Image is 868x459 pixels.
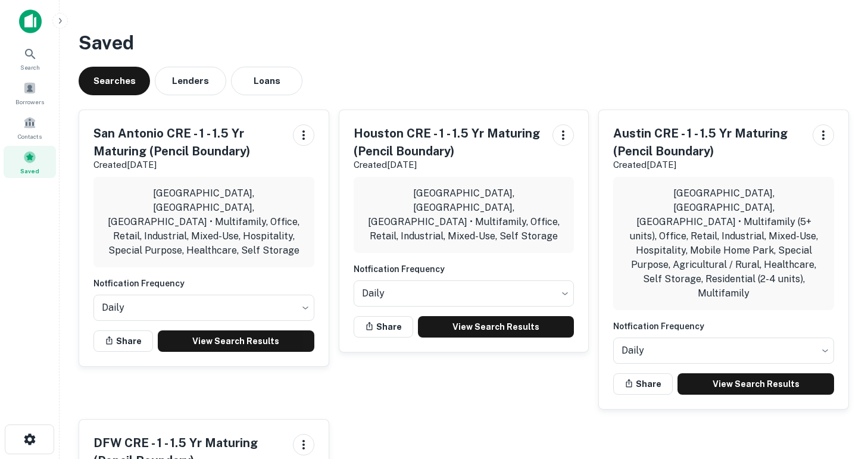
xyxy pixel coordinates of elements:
[4,146,56,178] a: Saved
[15,97,44,107] span: Borrowers
[158,330,314,352] a: View Search Results
[155,67,226,95] button: Lenders
[613,124,803,160] h5: Austin CRE - 1 - 1.5 Yr Maturing (Pencil Boundary)
[4,42,56,74] a: Search
[93,330,153,352] button: Share
[79,67,150,95] button: Searches
[231,67,302,95] button: Loans
[93,277,314,290] h6: Notfication Frequency
[808,326,868,383] iframe: Chat Widget
[354,124,544,160] h5: Houston CRE - 1 - 1.5 Yr Maturing (Pencil Boundary)
[19,10,42,33] img: capitalize-icon.png
[20,63,40,72] span: Search
[354,316,413,338] button: Share
[103,186,305,258] p: [GEOGRAPHIC_DATA], [GEOGRAPHIC_DATA], [GEOGRAPHIC_DATA] • Multifamily, Office, Retail, Industrial...
[4,111,56,143] a: Contacts
[363,186,565,243] p: [GEOGRAPHIC_DATA], [GEOGRAPHIC_DATA], [GEOGRAPHIC_DATA] • Multifamily, Office, Retail, Industrial...
[354,263,574,276] h6: Notfication Frequency
[613,373,673,395] button: Share
[354,158,544,172] p: Created [DATE]
[418,316,574,338] a: View Search Results
[623,186,825,301] p: [GEOGRAPHIC_DATA], [GEOGRAPHIC_DATA], [GEOGRAPHIC_DATA] • Multifamily (5+ units), Office, Retail,...
[18,132,42,141] span: Contacts
[677,373,834,395] a: View Search Results
[79,29,849,57] h3: Saved
[93,158,283,172] p: Created [DATE]
[613,158,803,172] p: Created [DATE]
[20,166,39,176] span: Saved
[613,320,834,333] h6: Notfication Frequency
[93,291,314,324] div: Without label
[4,77,56,109] a: Borrowers
[613,334,834,367] div: Without label
[93,124,283,160] h5: San Antonio CRE - 1 - 1.5 Yr Maturing (Pencil Boundary)
[354,277,574,310] div: Without label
